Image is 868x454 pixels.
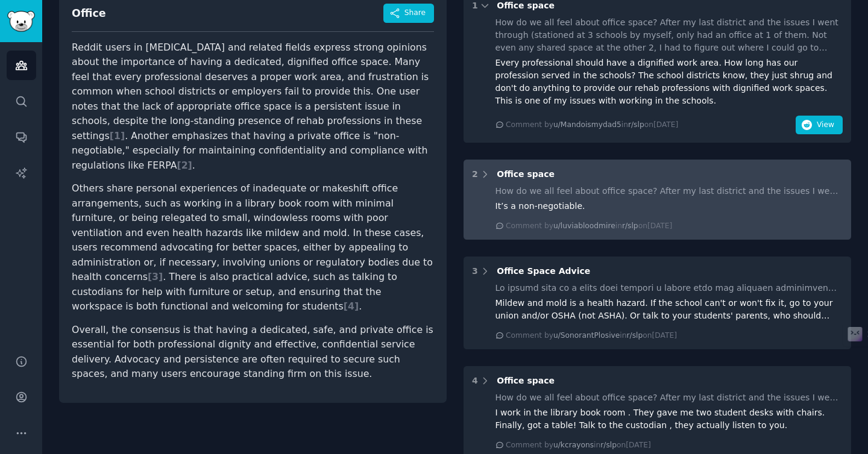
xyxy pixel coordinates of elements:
[72,181,434,314] p: Others share personal experiences of inadequate or makeshift office arrangements, such as working...
[344,300,359,312] span: [ 4 ]
[472,168,478,181] div: 2
[495,200,843,213] div: It’s a non-negotiable.
[497,376,555,385] span: Office space
[72,6,106,21] div: Office
[177,160,192,171] span: [ 2 ]
[627,331,643,340] span: r/slp
[72,40,434,173] p: Reddit users in [MEDICAL_DATA] and related fields express strong opinions about the importance of...
[495,391,843,404] div: How do we all feel about office space? After my last district and the issues I went through (stat...
[506,440,651,451] div: Comment by in on [DATE]
[495,16,843,54] div: How do we all feel about office space? After my last district and the issues I went through (stat...
[404,8,426,19] span: Share
[7,11,35,32] img: GummySearch logo
[628,120,644,129] span: r/slp
[497,169,555,179] span: Office space
[383,4,434,23] button: Share
[600,441,617,449] span: r/slp
[72,323,434,382] p: Overall, the consensus is that having a dedicated, safe, and private office is essential for both...
[553,331,620,340] span: u/SonorantPlosive
[796,122,843,132] a: View
[553,441,594,449] span: u/kcrayons
[553,222,615,230] span: u/luviabloodmire
[495,406,843,432] div: I work in the library book room . They gave me two student desks with chairs. Finally, got a tabl...
[495,297,843,322] div: Mildew and mold is a health hazard. If the school can't or won't fix it, go to your union and/or ...
[148,271,163,282] span: [ 3 ]
[497,266,590,276] span: Office Space Advice
[622,222,638,230] span: r/slp
[817,120,834,131] span: View
[495,282,843,294] div: Lo ipsumd sita co a elits doei tempori u labore etdo mag aliquaen adminimven quisnost ex ul l nis...
[796,116,843,135] button: View
[497,1,555,10] span: Office space
[495,57,843,107] div: Every professional should have a dignified work area. How long has our profession served in the s...
[495,185,843,197] div: How do we all feel about office space? After my last district and the issues I went through (stat...
[506,221,672,232] div: Comment by in on [DATE]
[553,120,621,129] span: u/Mandoismydad5
[110,130,125,141] span: [ 1 ]
[472,265,478,278] div: 3
[506,331,677,341] div: Comment by in on [DATE]
[506,120,678,131] div: Comment by in on [DATE]
[472,375,478,387] div: 4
